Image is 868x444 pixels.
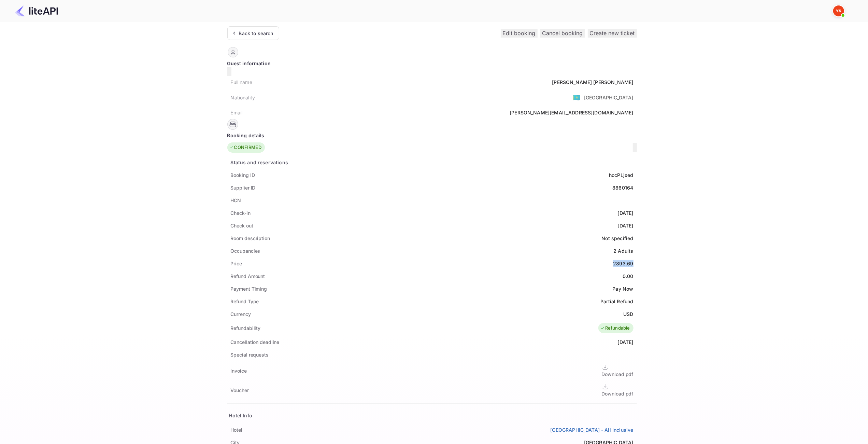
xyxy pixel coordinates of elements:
[833,5,844,16] img: Yandex Support
[239,30,273,37] div: Back to search
[229,144,261,151] div: CONFIRMED
[540,29,585,38] button: Cancel booking
[584,94,634,101] div: [GEOGRAPHIC_DATA]
[231,197,241,204] div: HCN
[231,387,249,394] div: Voucher
[227,60,637,67] div: Guest information
[612,285,633,292] div: Pay Now
[602,371,634,378] div: Download pdf
[613,247,633,254] div: 2 Adults
[612,184,633,191] div: 8860164
[231,260,242,267] div: Price
[623,273,634,280] div: 0.00
[552,79,633,86] div: [PERSON_NAME] [PERSON_NAME]
[602,390,634,397] div: Download pdf
[618,222,634,229] div: [DATE]
[231,171,255,179] div: Booking ID
[613,260,633,267] div: 2893.69
[231,351,269,358] div: Special requests
[618,209,634,217] div: [DATE]
[551,426,634,433] a: [GEOGRAPHIC_DATA] - All Inclusive
[231,338,280,346] div: Cancellation deadline
[231,184,256,191] div: Supplier ID
[231,79,252,86] div: Full name
[231,426,243,433] div: Hotel
[588,29,637,38] button: Create new ticket
[231,209,251,217] div: Check-in
[227,132,637,139] div: Booking details
[609,171,633,179] div: hccPLjxed
[231,324,261,332] div: Refundability
[600,298,633,305] div: Partial Refund
[231,94,255,101] div: Nationality
[15,5,58,16] img: LiteAPI Logo
[600,325,630,332] div: Refundable
[229,412,253,419] div: Hotel Info
[231,285,267,292] div: Payment Timing
[618,338,634,346] div: [DATE]
[573,91,581,103] span: United States
[501,29,538,38] button: Edit booking
[231,367,247,374] div: Invoice
[623,310,633,318] div: USD
[231,235,270,242] div: Room description
[231,222,253,229] div: Check out
[231,109,243,116] div: Email
[231,273,265,280] div: Refund Amount
[231,310,251,318] div: Currency
[510,109,633,116] div: [PERSON_NAME][EMAIL_ADDRESS][DOMAIN_NAME]
[231,298,259,305] div: Refund Type
[602,235,634,242] div: Not specified
[231,159,288,166] div: Status and reservations
[231,247,260,254] div: Occupancies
